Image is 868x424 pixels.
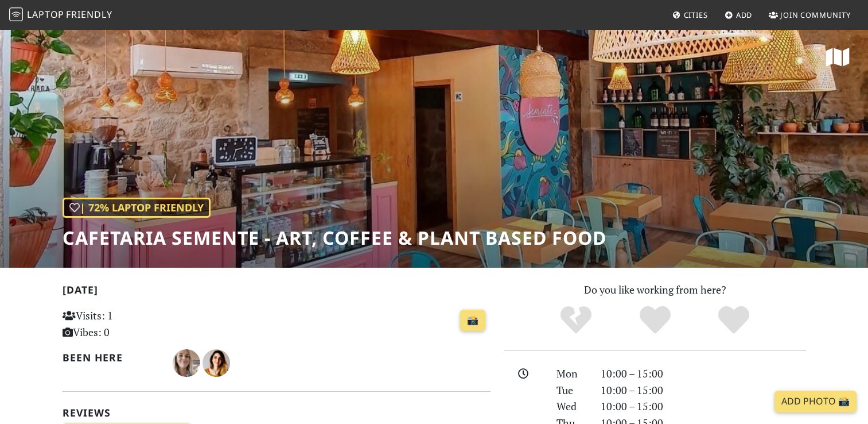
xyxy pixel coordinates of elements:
[203,355,230,369] span: Marta Tornero Rubio
[668,5,713,25] a: Cities
[694,304,773,336] div: Definitely!
[9,5,112,25] a: LaptopFriendly LaptopFriendly
[63,198,211,218] div: | 72% Laptop Friendly
[616,304,695,336] div: Yes
[550,365,593,382] div: Mon
[774,391,857,413] a: Add Photo 📸
[720,5,757,25] a: Add
[594,365,813,382] div: 10:00 – 15:00
[594,382,813,399] div: 10:00 – 15:00
[173,349,200,377] img: 4008-em.jpg
[173,355,203,369] span: Monika eM
[536,304,616,336] div: No
[764,5,855,25] a: Join Community
[63,352,159,364] h2: Been here
[594,398,813,415] div: 10:00 – 15:00
[63,407,491,419] h2: Reviews
[736,10,753,20] span: Add
[63,227,606,249] h1: Cafetaria Semente - Art, Coffee & Plant Based Food
[504,282,806,298] p: Do you like working from here?
[9,7,23,21] img: LaptopFriendly
[63,307,196,341] p: Visits: 1 Vibes: 0
[550,382,593,399] div: Tue
[550,398,593,415] div: Wed
[780,10,851,20] span: Join Community
[66,8,112,21] span: Friendly
[27,8,64,21] span: Laptop
[203,349,230,377] img: 5596-marta.jpg
[460,310,485,332] a: 📸
[684,10,708,20] span: Cities
[63,284,491,300] h2: [DATE]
